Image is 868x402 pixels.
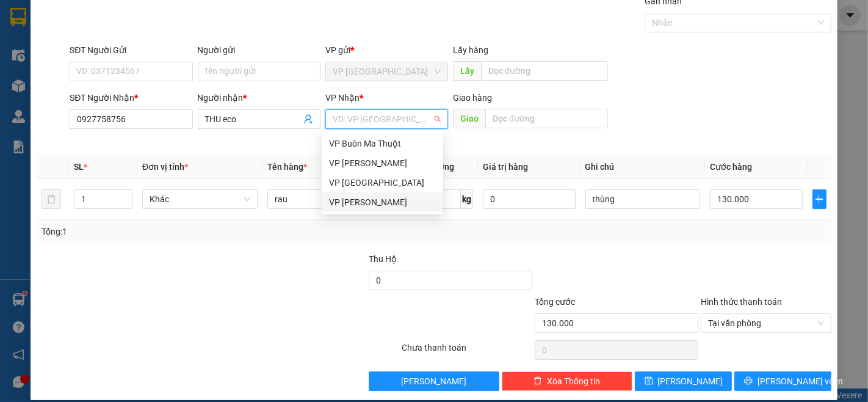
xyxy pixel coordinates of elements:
[645,376,653,386] span: save
[74,162,84,172] span: SL
[322,134,443,153] div: VP Buôn Ma Thuột
[329,156,436,170] div: VP [PERSON_NAME]
[453,109,485,128] span: Giao
[481,61,608,81] input: Dọc đường
[485,109,608,128] input: Dọc đường
[734,371,831,391] button: printer[PERSON_NAME] và In
[267,162,307,172] span: Tên hàng
[502,371,632,391] button: deleteXóa Thông tin
[402,375,467,388] span: [PERSON_NAME]
[744,376,753,386] span: printer
[322,192,443,212] div: VP Phan Thiết
[70,43,192,57] div: SĐT Người Gửi
[369,254,397,264] span: Thu Hộ
[329,137,436,150] div: VP Buôn Ma Thuột
[198,91,320,104] div: Người nhận
[198,43,320,57] div: Người gửi
[758,375,843,388] span: [PERSON_NAME] và In
[70,91,192,104] div: SĐT Người Nhận
[401,341,534,362] div: Chưa thanh toán
[267,189,383,209] input: VD: Bàn, Ghế
[42,225,336,238] div: Tổng: 1
[329,196,436,209] div: VP [PERSON_NAME]
[813,194,826,204] span: plus
[812,189,827,209] button: plus
[483,189,575,209] input: 0
[333,62,441,81] span: VP Đà Lạt
[453,93,492,103] span: Giao hàng
[701,297,782,307] label: Hình thức thanh toán
[329,176,436,189] div: VP [GEOGRAPHIC_DATA]
[708,314,824,332] span: Tại văn phòng
[69,51,160,65] text: DLT2508150019
[533,376,542,386] span: delete
[325,93,360,103] span: VP Nhận
[585,189,701,209] input: Ghi Chú
[461,189,473,209] span: kg
[580,155,706,179] th: Ghi chú
[128,71,219,97] div: Nhận: VP [PERSON_NAME]
[535,297,575,307] span: Tổng cước
[547,375,600,388] span: Xóa Thông tin
[150,190,250,208] span: Khác
[710,162,752,172] span: Cước hàng
[322,153,443,173] div: VP Gia Lai
[658,375,723,388] span: [PERSON_NAME]
[42,189,61,209] button: delete
[453,61,481,81] span: Lấy
[369,371,499,391] button: [PERSON_NAME]
[9,71,121,97] div: Gửi: VP [GEOGRAPHIC_DATA]
[303,114,313,124] span: user-add
[325,130,448,144] div: Văn phòng không hợp lệ
[322,173,443,192] div: VP Đà Lạt
[453,45,488,55] span: Lấy hàng
[142,162,188,172] span: Đơn vị tính
[325,43,448,57] div: VP gửi
[635,371,732,391] button: save[PERSON_NAME]
[483,162,528,172] span: Giá trị hàng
